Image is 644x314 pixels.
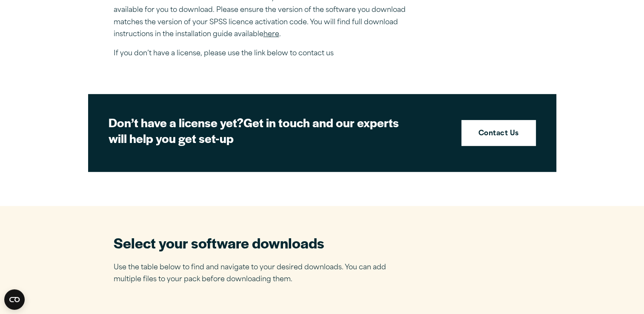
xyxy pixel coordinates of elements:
p: If you don’t have a license, please use the link below to contact us [114,48,412,60]
button: Open CMP widget [4,289,25,310]
strong: Contact Us [478,128,519,140]
p: Use the table below to find and navigate to your desired downloads. You can add multiple files to... [114,262,399,286]
a: here [263,31,279,38]
h2: Get in touch and our experts will help you get set-up [109,114,406,146]
h2: Select your software downloads [114,233,399,252]
a: Contact Us [461,120,536,146]
strong: Don’t have a license yet? [109,114,243,131]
